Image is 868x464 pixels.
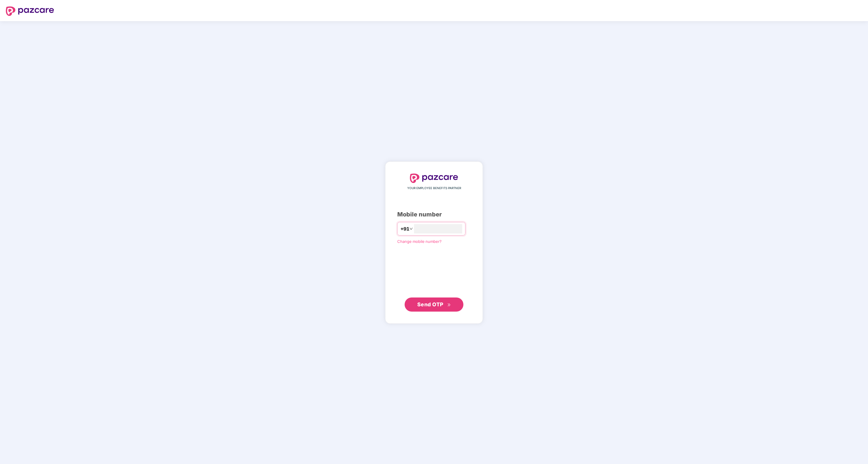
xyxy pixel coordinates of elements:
[401,225,409,233] span: +91
[397,239,442,244] a: Change mobile number?
[447,303,451,307] span: double-right
[6,6,54,16] img: logo
[405,297,463,312] button: Send OTPdouble-right
[417,301,443,307] span: Send OTP
[407,186,461,191] span: YOUR EMPLOYEE BENEFITS PARTNER
[410,174,458,183] img: logo
[397,210,471,219] div: Mobile number
[409,227,413,231] span: down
